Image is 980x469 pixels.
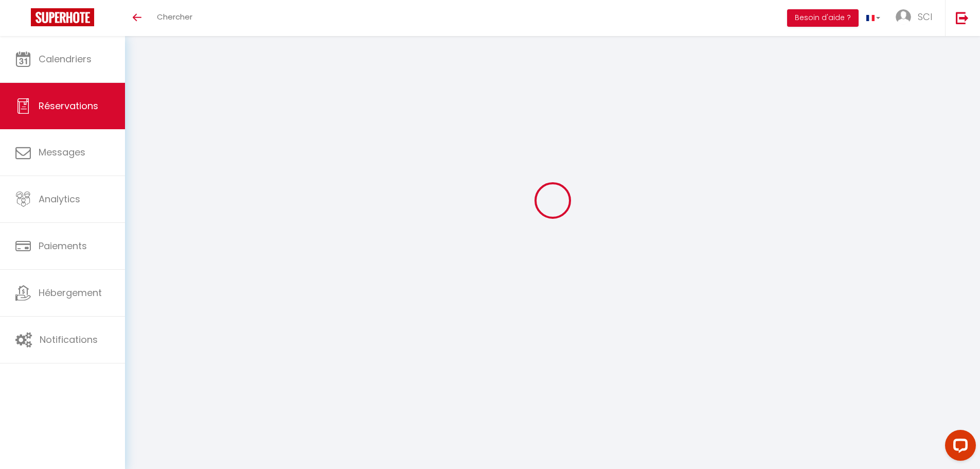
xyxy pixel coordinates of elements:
[39,193,80,205] span: Analytics
[896,9,911,25] img: ...
[39,146,85,159] span: Messages
[39,53,92,65] span: Calendriers
[956,11,969,24] img: logout
[787,9,859,27] button: Besoin d'aide ?
[937,426,980,469] iframe: LiveChat chat widget
[39,286,102,299] span: Hébergement
[39,99,98,112] span: Réservations
[31,8,94,26] img: Super Booking
[157,11,192,22] span: Chercher
[918,10,932,23] span: SCI
[39,239,87,252] span: Paiements
[40,333,98,346] span: Notifications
